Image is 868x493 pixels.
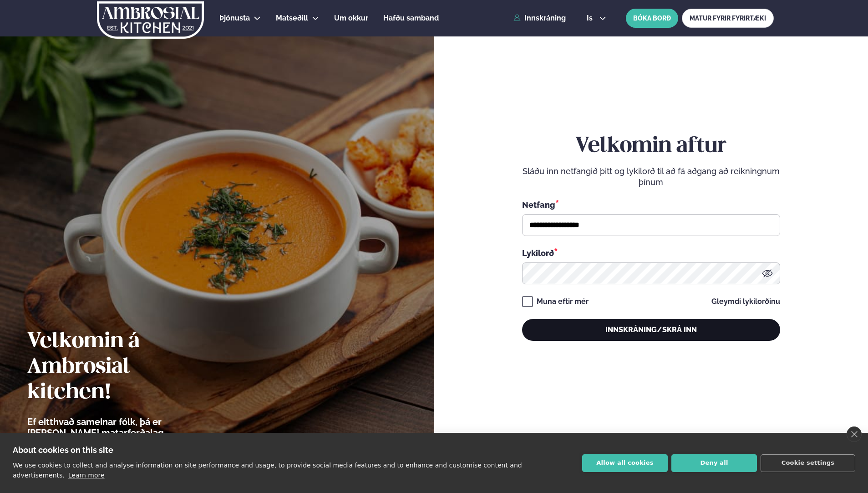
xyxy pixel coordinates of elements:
a: Innskráning [513,14,566,22]
a: Um okkur [334,13,368,24]
button: Allow all cookies [582,454,668,472]
button: is [579,15,614,22]
span: Um okkur [334,14,368,22]
button: Deny all [671,454,757,472]
h2: Velkomin á Ambrosial kitchen! [27,329,216,406]
a: Learn more [68,472,105,479]
p: Sláðu inn netfangið þitt og lykilorð til að fá aðgang að reikningnum þínum [522,166,780,188]
a: Gleymdi lykilorðinu [711,298,780,305]
a: MATUR FYRIR FYRIRTÆKI [682,9,774,28]
a: close [847,426,862,442]
p: We use cookies to collect and analyse information on site performance and usage, to provide socia... [13,462,522,479]
div: Lykilorð [522,247,780,259]
img: logo [96,1,205,39]
a: Hafðu samband [383,13,439,24]
div: Netfang [522,199,780,211]
p: Ef eitthvað sameinar fólk, þá er [PERSON_NAME] matarferðalag. [27,416,216,438]
span: Þjónusta [219,14,250,22]
a: Þjónusta [219,13,250,24]
button: Innskráning/Skrá inn [522,319,780,341]
button: Cookie settings [761,454,855,472]
h2: Velkomin aftur [522,134,780,159]
a: Matseðill [276,13,308,24]
span: Hafðu samband [383,14,439,22]
span: is [587,15,595,22]
span: Matseðill [276,14,308,22]
button: BÓKA BORÐ [626,9,678,28]
strong: About cookies on this site [13,445,113,455]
